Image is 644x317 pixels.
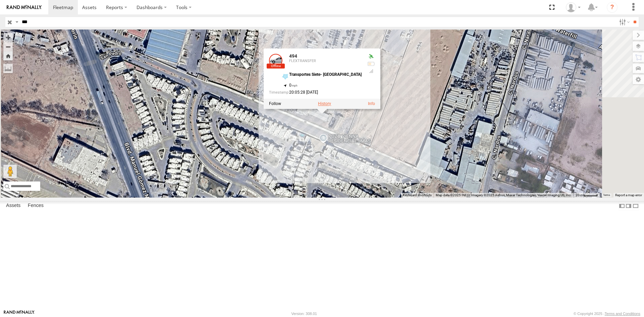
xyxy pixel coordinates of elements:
label: Map Settings [633,75,644,84]
button: Zoom out [3,42,13,51]
div: No voltage information received from this device. [367,61,375,66]
label: Hide Summary Table [632,201,639,211]
button: Drag Pegman onto the map to open Street View [3,165,17,178]
div: FLEXTRANSFER [289,59,362,63]
label: Realtime tracking of Asset [269,101,281,106]
i: ? [607,2,618,13]
div: Date/time of location update [269,90,362,95]
span: 0 [289,83,298,88]
span: 20 m [576,193,583,197]
label: Assets [3,201,24,211]
a: View Asset Details [368,101,375,106]
button: Zoom in [3,33,13,42]
label: Dock Summary Table to the Left [619,201,625,211]
button: Keyboard shortcuts [403,193,432,198]
label: View Asset History [318,101,331,106]
a: Visit our Website [4,310,35,317]
a: Terms and Conditions [605,312,640,316]
button: Zoom Home [3,51,13,60]
button: Map Scale: 20 m per 39 pixels [574,193,600,198]
div: Version: 308.01 [291,312,317,316]
span: Map data ©2025 INEGI Imagery ©2025 Airbus, Maxar Technologies, Vexcel Imaging US, Inc. [436,193,572,197]
label: Dock Summary Table to the Right [625,201,632,211]
a: View Asset Details [269,54,282,67]
label: Search Filter Options [616,17,631,27]
div: Last Event GSM Signal Strength [367,68,375,74]
div: Transportes Siete- [GEOGRAPHIC_DATA] [289,73,362,77]
div: Roberto Garcia [563,2,583,12]
label: Fences [24,201,47,211]
label: Search Query [14,17,19,27]
label: Measure [3,64,13,73]
div: © Copyright 2025 - [574,312,640,316]
a: Terms (opens in new tab) [603,194,610,197]
a: Report a map error [615,193,642,197]
img: rand-logo.svg [7,5,42,10]
div: Valid GPS Fix [367,54,375,59]
a: 494 [289,54,297,59]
